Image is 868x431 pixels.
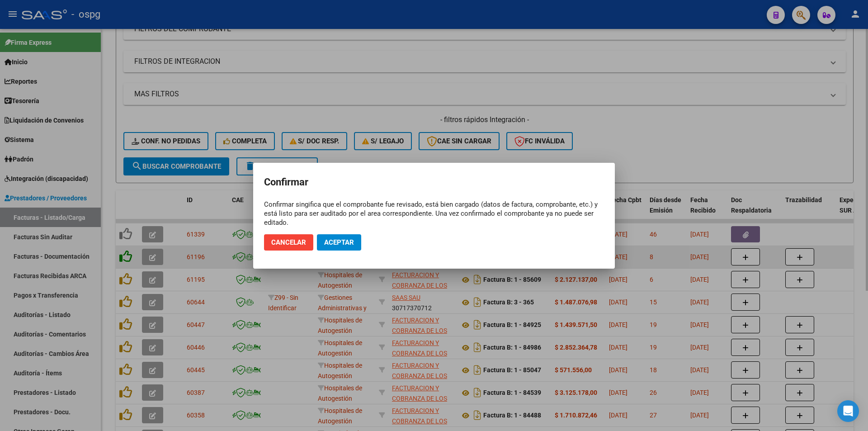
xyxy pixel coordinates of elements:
span: Aceptar [324,238,354,246]
button: Aceptar [317,234,361,251]
span: Cancelar [271,238,306,246]
div: Open Intercom Messenger [837,400,859,422]
h2: Confirmar [264,174,604,191]
div: Confirmar singifica que el comprobante fue revisado, está bien cargado (datos de factura, comprob... [264,200,604,227]
button: Cancelar [264,234,313,251]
